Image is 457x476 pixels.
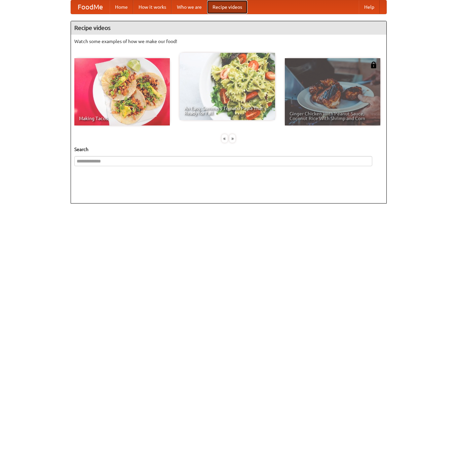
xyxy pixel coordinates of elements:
a: Who we are [172,0,207,14]
span: Making Tacos [79,116,165,121]
a: An Easy, Summery Tomato Pasta That's Ready for Fall [180,53,275,120]
div: « [222,134,228,143]
a: Recipe videos [207,0,247,14]
div: » [229,134,235,143]
p: Watch some examples of how we make our food! [74,38,383,45]
h4: Recipe videos [71,21,386,35]
a: Making Tacos [74,58,170,125]
img: 483408.png [370,62,377,68]
a: How it works [133,0,172,14]
a: Help [359,0,380,14]
span: An Easy, Summery Tomato Pasta That's Ready for Fall [184,106,270,115]
a: Home [110,0,133,14]
h5: Search [74,146,383,153]
a: FoodMe [71,0,110,14]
